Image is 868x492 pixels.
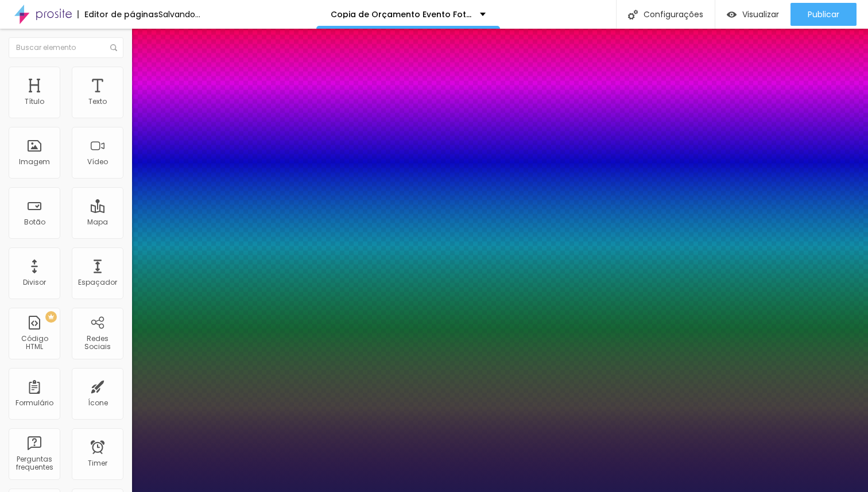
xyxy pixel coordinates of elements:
[75,335,120,351] div: Redes Sociais
[110,44,117,51] img: Icone
[24,218,45,226] div: Botão
[628,10,638,20] img: Icone
[11,335,57,351] div: Código HTML
[790,3,857,26] button: Publicar
[19,158,50,166] div: Imagem
[77,10,158,18] div: Editor de páginas
[23,278,46,286] div: Divisor
[727,10,737,20] img: view-1.svg
[158,10,200,18] div: Salvando...
[25,98,44,106] div: Título
[87,158,108,166] div: Vídeo
[88,98,107,106] div: Texto
[715,3,790,26] button: Visualizar
[78,278,117,286] div: Espaçador
[742,10,779,19] span: Visualizar
[331,10,471,18] p: Copia de Orçamento Evento Fotográfico
[87,218,108,226] div: Mapa
[11,455,57,472] div: Perguntas frequentes
[808,10,839,19] span: Publicar
[9,37,123,58] input: Buscar elemento
[15,399,53,407] div: Formulário
[88,459,107,467] div: Timer
[88,399,108,407] div: Ícone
